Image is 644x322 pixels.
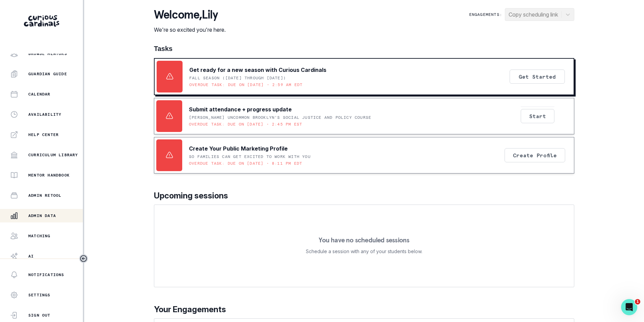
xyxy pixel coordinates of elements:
[621,299,637,315] iframe: Intercom live chat
[154,8,226,22] p: Welcome , Lily
[28,172,70,178] p: Mentor Handbook
[154,190,574,202] p: Upcoming sessions
[28,132,59,137] p: Help Center
[28,152,78,158] p: Curriculum Library
[28,213,56,218] p: Admin Data
[28,51,67,56] p: Browse Mentors
[28,292,51,298] p: Settings
[319,237,409,243] p: You have no scheduled sessions
[189,66,326,74] p: Get ready for a new season with Curious Cardinals
[154,303,574,316] p: Your Engagements
[189,105,292,113] p: Submit attendance + progress update
[189,144,288,153] p: Create Your Public Marketing Profile
[154,45,574,53] h1: Tasks
[79,254,88,263] button: Toggle sidebar
[189,115,371,120] p: [PERSON_NAME] UNCOMMON Brooklyn's Social Justice and Policy Course
[510,70,565,84] button: Get Started
[521,109,554,123] button: Start
[189,75,286,81] p: Fall Season ([DATE] through [DATE])
[635,299,640,304] span: 1
[189,161,302,166] p: Overdue task: Due on [DATE] • 8:11 PM EDT
[154,26,226,34] p: We're so excited you're here.
[306,247,422,256] p: Schedule a session with any of your students below.
[505,148,565,162] button: Create Profile
[189,122,302,127] p: Overdue task: Due on [DATE] • 2:45 PM EST
[189,82,302,87] p: Overdue task: Due on [DATE] • 2:59 AM EDT
[28,71,67,77] p: Guardian Guide
[28,91,51,97] p: Calendar
[28,272,64,277] p: Notifications
[24,15,59,27] img: Curious Cardinals Logo
[469,12,502,17] p: Engagements:
[28,112,61,117] p: Availability
[28,233,51,239] p: Matching
[28,253,34,259] p: AI
[28,313,51,318] p: Sign Out
[189,154,311,159] p: SO FAMILIES CAN GET EXCITED TO WORK WITH YOU
[28,193,61,198] p: Admin Retool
